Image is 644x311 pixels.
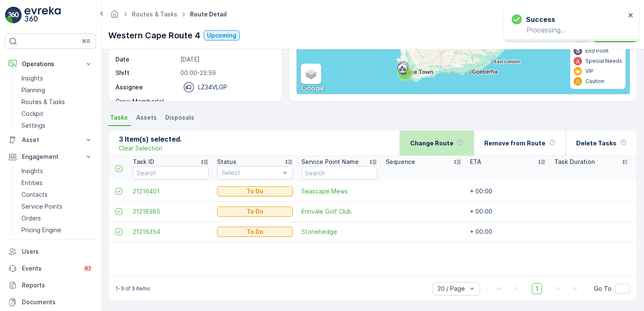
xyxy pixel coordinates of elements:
p: Assignee [115,83,143,91]
button: Operations [5,56,96,72]
p: - [180,97,273,106]
div: Toggle Row Selected [115,188,122,195]
a: Documents [5,294,96,311]
div: Toggle Row Selected [115,228,122,235]
p: Reports [22,281,93,290]
p: Operations [22,60,79,68]
p: Select [222,169,280,177]
p: Pricing Engine [21,226,61,234]
a: Homepage [110,13,119,20]
p: Documents [22,298,93,306]
p: Users [22,247,93,256]
h3: Success [526,14,555,24]
p: Western Cape Route 4 [108,29,200,42]
p: [DATE] [180,55,273,64]
p: Remove from Route [484,139,545,147]
p: To Do [247,228,263,236]
p: Routes & Tasks [21,98,65,106]
p: Contacts [21,190,48,199]
p: Service Points [21,202,62,211]
a: Planning [18,84,96,96]
button: To Do [217,186,293,196]
img: logo_light-DOdMpM7g.png [24,7,61,24]
span: Go To [594,284,612,293]
a: Seascape Mews [301,187,377,196]
a: Reports [5,277,96,294]
p: 1-3 of 3 items [115,285,150,292]
p: Shift [115,69,177,77]
a: Orders [18,212,96,224]
button: Upcoming [204,30,240,40]
input: Search [133,166,209,180]
a: Service Points [18,201,96,212]
a: Contacts [18,189,96,201]
a: Insights [18,165,96,177]
button: To Do [217,206,293,217]
a: Cockpit [18,108,96,120]
p: Events [22,264,78,273]
p: Delete Tasks [576,139,617,147]
p: ETA [470,158,481,166]
p: Processing... [512,26,625,34]
a: Events82 [5,260,96,277]
button: Engagement [5,148,96,165]
p: 82 [85,265,91,272]
p: Insights [21,167,43,175]
p: Special Needs [585,58,622,64]
span: 21216385 [133,207,209,216]
p: Caution [585,78,604,85]
a: 21216401 [133,187,209,196]
p: Task ID [133,158,154,166]
span: Disposals [165,113,194,122]
a: Layers [302,64,320,83]
a: Entities [18,177,96,189]
td: + 00:00 [466,222,550,242]
p: Date [115,55,177,64]
a: Users [5,243,96,260]
p: Settings [21,121,46,130]
p: To Do [247,187,263,196]
span: 1 [532,283,542,294]
a: Stonehedge [301,228,377,236]
a: Routes & Tasks [132,11,177,18]
p: Status [217,158,236,166]
p: Engagement [22,153,79,161]
span: Assets [136,113,157,122]
input: Search [301,166,377,180]
p: Crew Member(s) [115,97,177,106]
p: Upcoming [207,31,236,40]
p: End Point [585,48,609,54]
a: Insights [18,72,96,84]
img: logo [5,7,22,24]
a: Settings [18,120,96,131]
p: Planning [21,86,45,94]
p: Service Point Name [301,158,359,166]
p: LZ34VLGP [198,83,227,91]
button: To Do [217,227,293,237]
p: Sequence [386,158,415,166]
p: 3 Item(s) selected. [119,134,182,144]
td: + 00:00 [466,181,550,201]
a: Erinvale Golf Club [301,207,377,216]
td: + 00:00 [466,201,550,222]
a: Open this area in Google Maps (opens a new window) [299,83,327,94]
button: Asset [5,131,96,148]
p: Task Duration [554,158,595,166]
span: Route Detail [188,10,228,19]
p: 00:00-23:59 [180,69,273,77]
p: Change Route [410,139,453,147]
span: Tasks [110,113,128,122]
p: To Do [247,207,263,216]
p: Asset [22,136,79,144]
a: 21216354 [133,228,209,236]
a: Pricing Engine [18,224,96,236]
p: Orders [21,214,41,223]
p: ⌘B [82,38,90,45]
img: Google [299,83,327,94]
p: Cockpit [21,110,43,118]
